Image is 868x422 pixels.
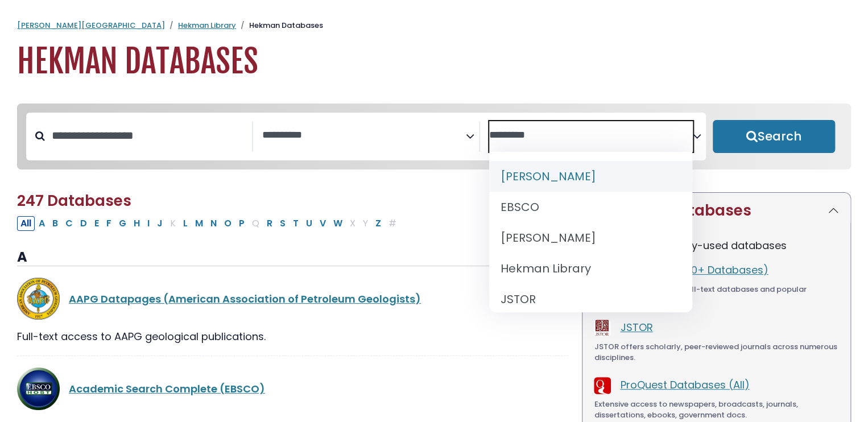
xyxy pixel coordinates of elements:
h1: Hekman Databases [17,43,851,81]
button: Filter Results F [103,216,115,231]
li: [PERSON_NAME] [489,161,693,192]
textarea: Search [489,130,693,142]
div: JSTOR offers scholarly, peer-reviewed journals across numerous disciplines. [594,341,839,363]
button: Filter Results C [62,216,76,231]
button: All [17,216,35,231]
h3: A [17,249,568,266]
button: Featured Databases [582,193,850,229]
a: [PERSON_NAME][GEOGRAPHIC_DATA] [17,20,165,31]
button: Filter Results U [303,216,316,231]
button: Filter Results N [207,216,220,231]
button: Filter Results M [192,216,206,231]
li: JSTOR [489,284,693,315]
button: Filter Results R [263,216,276,231]
div: Powerful platform with full-text databases and popular information. [594,284,839,306]
a: AAPG Datapages (American Association of Petroleum Geologists) [69,292,421,306]
nav: breadcrumb [17,20,851,31]
li: Hekman Databases [236,20,323,31]
button: Filter Results A [35,216,48,231]
input: Search database by title or keyword [45,126,252,145]
button: Filter Results T [290,216,302,231]
button: Filter Results O [221,216,235,231]
textarea: Search [262,130,466,142]
button: Filter Results H [130,216,143,231]
p: The most frequently-used databases [594,238,839,253]
button: Filter Results L [180,216,191,231]
a: Academic Search Complete (EBSCO) [69,382,265,396]
li: [PERSON_NAME] [489,222,693,253]
button: Filter Results J [154,216,166,231]
button: Filter Results B [49,216,61,231]
button: Filter Results S [276,216,289,231]
button: Filter Results D [77,216,90,231]
div: Alpha-list to filter by first letter of database name [17,216,401,230]
button: Filter Results P [235,216,248,231]
button: Filter Results V [316,216,329,231]
li: EBSCO [489,192,693,222]
button: Filter Results E [91,216,102,231]
li: Hekman Library [489,253,693,284]
nav: Search filters [17,104,851,169]
a: JSTOR [620,320,652,334]
button: Filter Results Z [372,216,385,231]
a: ProQuest Databases (All) [620,378,749,392]
a: EBSCOhost (50+ Databases) [620,263,768,277]
button: Filter Results I [144,216,153,231]
div: Extensive access to newspapers, broadcasts, journals, dissertations, ebooks, government docs. [594,399,839,421]
a: Hekman Library [178,20,236,31]
div: Full-text access to AAPG geological publications. [17,329,568,344]
button: Filter Results W [330,216,346,231]
button: Submit for Search Results [713,120,835,153]
span: 247 Databases [17,191,131,211]
button: Filter Results G [115,216,130,231]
